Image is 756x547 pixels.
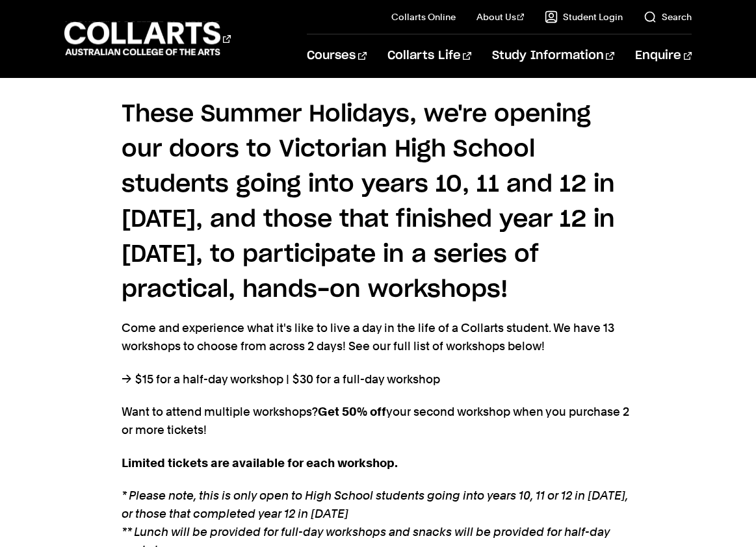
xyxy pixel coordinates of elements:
div: Go to homepage [64,20,231,57]
h4: These Summer Holidays, we're opening our doors to Victorian High School students going into years... [122,97,635,307]
strong: Get 50% off [318,405,386,418]
a: Search [644,10,692,23]
a: About Us [476,10,525,23]
a: Collarts Online [391,10,456,23]
a: Enquire [635,34,692,77]
a: Student Login [545,10,623,23]
p: → $15 for a half-day workshop | $30 for a full-day workshop [122,370,635,388]
a: Study Information [492,34,614,77]
a: Collarts Life [387,34,471,77]
p: Come and experience what it's like to live a day in the life of a Collarts student. We have 13 wo... [122,319,635,355]
em: * Please note, this is only open to High School students going into years 10, 11 or 12 in [DATE],... [122,489,628,520]
a: Courses [307,34,366,77]
strong: Limited tickets are available for each workshop. [122,456,398,470]
p: Want to attend multiple workshops? your second workshop when you purchase 2 or more tickets! [122,403,635,439]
